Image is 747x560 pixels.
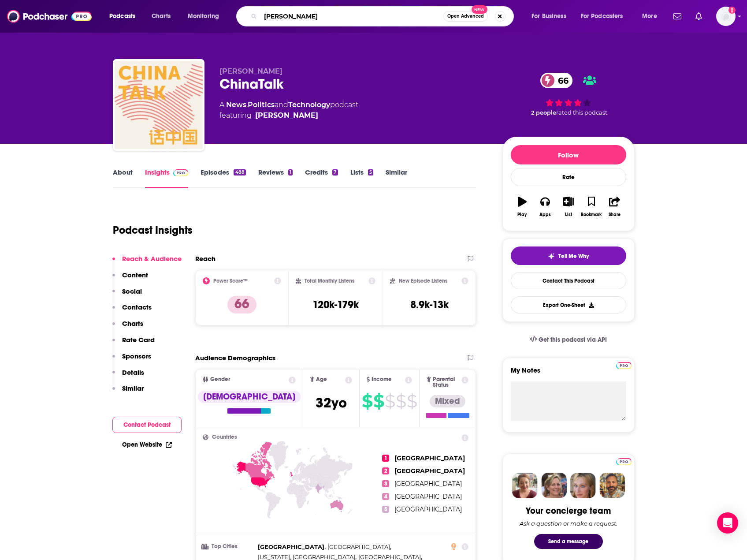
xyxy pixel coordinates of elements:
h3: 8.9k-13k [410,298,449,311]
div: 488 [234,169,245,175]
span: Countries [212,434,237,440]
button: Bookmark [580,191,603,223]
button: open menu [575,9,636,23]
button: Contacts [112,303,152,319]
a: Contact This Podcast [511,272,626,289]
button: Details [112,368,144,385]
span: More [642,10,657,22]
div: 66 2 peoplerated this podcast [502,67,635,122]
span: Monitoring [188,10,219,22]
p: Content [122,271,148,279]
button: List [557,191,580,223]
a: About [113,168,133,188]
img: ChinaTalk [115,61,203,149]
div: [DEMOGRAPHIC_DATA] [198,391,301,403]
a: Get this podcast via API [523,329,614,351]
a: Episodes488 [201,168,245,188]
span: [GEOGRAPHIC_DATA] [394,467,465,475]
button: open menu [182,9,230,23]
span: $ [396,394,406,408]
span: 4 [382,493,389,500]
img: Jon Profile [599,473,625,498]
h2: New Episode Listens [399,278,447,284]
p: 66 [227,296,256,314]
span: , [258,542,326,552]
span: [GEOGRAPHIC_DATA] [258,543,324,550]
button: Rate Card [112,336,155,352]
a: Charts [146,9,176,23]
div: 1 [288,169,293,175]
span: 1 [382,455,389,462]
div: 7 [332,169,338,175]
a: Lists5 [350,168,373,188]
img: Podchaser Pro [616,458,632,465]
button: tell me why sparkleTell Me Why [511,246,626,265]
span: , [327,542,391,552]
img: Podchaser - Follow, Share and Rate Podcasts [7,8,92,25]
button: Charts [112,319,143,336]
span: Parental Status [433,377,460,388]
h2: Audience Demographics [195,354,275,362]
a: InsightsPodchaser Pro [145,168,189,188]
span: For Podcasters [581,10,623,22]
a: 66 [540,73,573,88]
button: Share [603,191,626,223]
span: 32 yo [316,394,347,411]
p: Charts [122,319,143,328]
p: Similar [122,384,144,392]
h3: Top Cities [203,544,254,549]
a: Jordan Schneider [255,110,318,121]
button: Follow [511,145,626,164]
button: Sponsors [112,352,151,368]
span: featuring [219,110,358,121]
span: [GEOGRAPHIC_DATA] [394,493,462,500]
span: 2 [382,467,389,474]
a: Pro website [616,361,632,369]
a: Similar [386,168,407,188]
div: List [565,212,572,217]
div: A podcast [219,100,358,121]
span: 3 [382,480,389,487]
span: New [472,5,487,14]
a: Credits7 [305,168,338,188]
span: Tell Me Why [558,253,589,260]
img: Sydney Profile [512,473,538,498]
svg: Add a profile image [728,7,736,14]
img: Barbara Profile [541,473,567,498]
div: Your concierge team [526,505,611,516]
button: open menu [525,9,577,23]
button: Show profile menu [716,7,736,26]
h2: Total Monthly Listens [305,278,354,284]
p: Sponsors [122,352,151,360]
span: For Business [531,10,566,22]
span: 5 [382,506,389,513]
span: and [275,101,288,109]
a: Politics [248,101,275,109]
button: Similar [112,384,144,400]
span: $ [362,394,372,408]
label: My Notes [511,366,626,381]
a: Open Website [122,441,172,448]
span: $ [373,394,384,408]
p: Social [122,287,142,295]
a: Show notifications dropdown [670,9,685,24]
a: Technology [288,101,330,109]
span: $ [385,394,395,408]
span: , [246,101,248,109]
div: Apps [539,212,551,217]
img: Podchaser Pro [173,169,189,176]
button: Reach & Audience [112,254,182,271]
span: [GEOGRAPHIC_DATA] [394,505,462,513]
span: [PERSON_NAME] [219,67,282,75]
span: [GEOGRAPHIC_DATA] [394,454,465,462]
p: Contacts [122,303,152,311]
img: Podchaser Pro [616,362,632,369]
div: Search podcasts, credits, & more... [245,6,522,26]
span: Open Advanced [447,14,484,19]
span: Get this podcast via API [539,336,607,343]
h3: 120k-179k [312,298,359,311]
img: Jules Profile [570,473,596,498]
span: $ [407,394,417,408]
a: Show notifications dropdown [692,9,706,24]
